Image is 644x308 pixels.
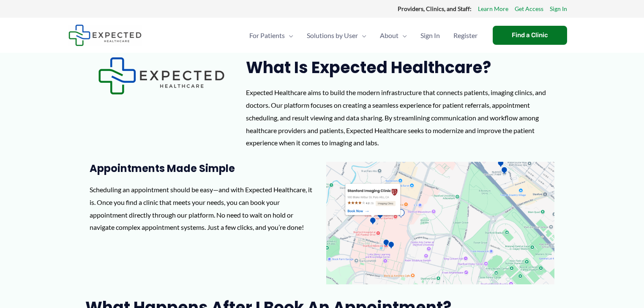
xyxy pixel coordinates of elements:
strong: Providers, Clinics, and Staff: [398,5,472,12]
a: Get Access [515,3,543,14]
img: Expected Healthcare Logo - side, dark font, small [68,25,142,46]
h3: Appointments Made Simple [90,162,318,175]
span: Sign In [420,21,440,50]
a: Solutions by UserMenu Toggle [300,21,373,50]
span: For Patients [249,21,285,50]
div: Expected Healthcare aims to build the modern infrastructure that connects patients, imaging clini... [246,86,559,149]
span: Solutions by User [307,21,358,50]
a: Find a Clinic [493,26,567,45]
span: Register [453,21,478,50]
a: Sign In [414,21,447,50]
nav: Primary Site Navigation [243,21,484,50]
span: Menu Toggle [358,21,366,50]
a: Register [447,21,484,50]
p: Scheduling an appointment should be easy—and with Expected Healthcare, it is. Once you find a cli... [90,183,318,234]
a: Learn More [478,3,508,14]
a: For PatientsMenu Toggle [243,21,300,50]
a: Sign In [550,3,567,14]
span: About [380,21,398,50]
img: Expected Healthcare Logo [98,57,225,95]
span: Menu Toggle [398,21,407,50]
span: Menu Toggle [285,21,293,50]
a: AboutMenu Toggle [373,21,414,50]
h2: What is Expected Healthcare? [246,57,559,78]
